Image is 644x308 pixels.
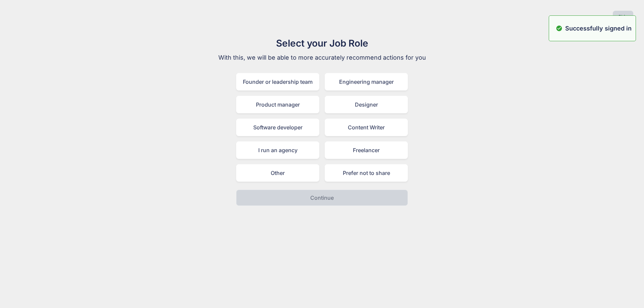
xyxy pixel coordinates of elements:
[556,24,562,33] img: alert
[236,73,319,90] div: Founder or leadership team
[209,53,435,62] p: With this, we will be able to more accurately recommend actions for you
[325,164,408,182] div: Prefer not to share
[310,194,334,202] p: Continue
[209,36,435,50] h1: Select your Job Role
[565,24,632,33] p: Successfully signed in
[236,190,408,206] button: Continue
[325,73,408,90] div: Engineering manager
[236,164,319,182] div: Other
[613,11,633,23] button: Skip
[325,96,408,113] div: Designer
[325,119,408,136] div: Content Writer
[236,119,319,136] div: Software developer
[236,141,319,159] div: I run an agency
[236,96,319,113] div: Product manager
[325,141,408,159] div: Freelancer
